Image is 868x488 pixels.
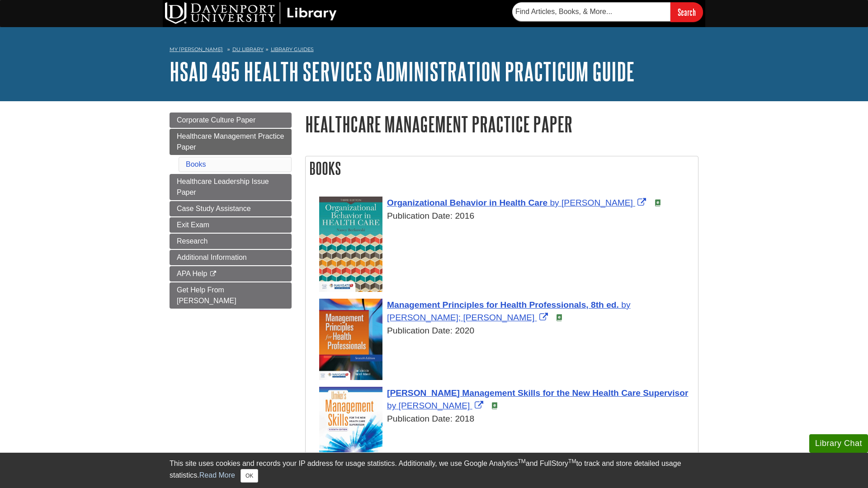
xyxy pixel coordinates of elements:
a: Healthcare Management Practice Paper [170,129,292,155]
span: Healthcare Management Practice Paper [177,132,284,151]
button: Close [241,469,258,483]
span: by [621,300,630,310]
h2: Books [306,156,698,180]
a: Exit Exam [170,217,292,233]
span: [PERSON_NAME] [561,198,633,207]
div: This site uses cookies and records your IP address for usage statistics. Additionally, we use Goo... [170,458,698,483]
img: e-Book [654,199,661,206]
a: Corporate Culture Paper [170,113,292,128]
span: Case Study Assistance [177,205,251,212]
img: e-Book [491,402,498,409]
span: Healthcare Leadership Issue Paper [177,178,269,196]
a: Read More [199,471,235,479]
nav: breadcrumb [170,43,698,58]
img: DU Library [165,2,337,24]
form: Searches DU Library's articles, books, and more [512,2,703,22]
span: Organizational Behavior in Health Care [387,198,547,207]
a: Get Help From [PERSON_NAME] [170,282,292,309]
span: by [387,401,396,410]
button: Library Chat [809,434,868,453]
a: Books [186,160,206,168]
div: Publication Date: 2016 [319,210,693,223]
span: by [550,198,559,207]
span: Corporate Culture Paper [177,116,255,124]
span: Additional Information [177,253,247,261]
span: [PERSON_NAME] [399,401,470,410]
a: DU Library [232,46,264,52]
h1: Healthcare Management Practice Paper [305,113,698,136]
img: e-Book [556,314,563,321]
span: Exit Exam [177,221,209,229]
span: [PERSON_NAME] Management Skills for the New Health Care Supervisor [387,388,688,398]
a: Healthcare Leadership Issue Paper [170,174,292,200]
a: Case Study Assistance [170,201,292,216]
input: Find Articles, Books, & More... [512,2,670,21]
div: Publication Date: 2020 [319,324,693,338]
a: APA Help [170,266,292,282]
a: Link opens in new window [387,388,688,411]
i: This link opens in a new window [209,271,217,277]
a: Library Guides [271,46,314,52]
span: Get Help From [PERSON_NAME] [177,286,236,305]
a: Research [170,234,292,249]
span: Management Principles for Health Professionals, 8th ed. [387,300,619,310]
a: My [PERSON_NAME] [170,46,223,53]
div: Guide Page Menu [170,113,292,309]
span: APA Help [177,270,207,277]
span: [PERSON_NAME]; [PERSON_NAME] [387,313,534,322]
div: Publication Date: 2018 [319,413,693,426]
span: Research [177,237,208,245]
sup: TM [518,458,525,465]
a: Link opens in new window [387,198,648,207]
a: Link opens in new window [387,300,630,323]
input: Search [670,2,703,22]
a: HSAD 495 Health Services Administration Practicum Guide [170,57,635,85]
sup: TM [568,458,576,465]
a: Additional Information [170,250,292,265]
